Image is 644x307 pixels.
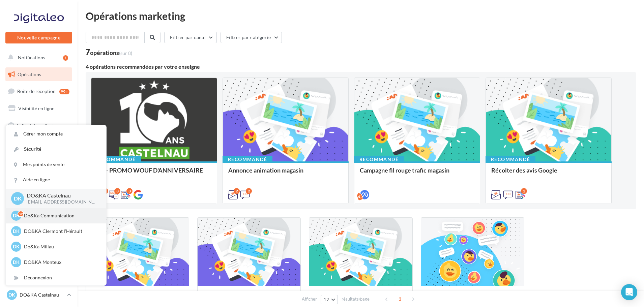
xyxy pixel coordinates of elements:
[13,212,20,219] span: DK
[97,167,211,180] div: OP - PROMO WOUF D'ANNIVERSAIRE
[90,50,132,56] div: opérations
[14,194,22,202] span: DK
[13,243,20,250] span: DK
[6,126,106,142] a: Gérer mon compte
[4,84,74,98] a: Boîte de réception99+
[17,88,56,94] span: Boîte de réception
[521,188,527,194] div: 2
[6,270,106,285] div: Déconnexion
[86,49,132,56] div: 7
[4,202,74,216] a: Calendrier
[13,259,20,266] span: DK
[4,118,74,132] a: Sollicitation d'avis
[223,156,272,163] div: Recommandé
[394,294,405,304] span: 1
[13,228,20,235] span: DK
[4,185,74,199] a: Médiathèque
[354,156,404,163] div: Recommandé
[24,228,98,235] p: DO&KA Clermont l'Hérault
[86,11,636,21] div: Opérations marketing
[246,188,252,194] div: 2
[5,32,72,43] button: Nouvelle campagne
[486,156,535,163] div: Recommandé
[6,157,106,172] a: Mes points de vente
[119,50,132,56] span: (sur 8)
[4,67,74,82] a: Opérations
[18,105,54,111] span: Visibilité en ligne
[6,172,106,187] a: Aide en ligne
[4,152,74,166] a: Campagnes
[27,192,95,199] p: DO&KA Castelnau
[302,296,317,302] span: Afficher
[4,135,74,149] a: SMS unitaire
[621,284,637,300] div: Open Intercom Messenger
[5,288,72,301] a: DK DO&KA Castelnau
[321,295,338,304] button: 12
[18,55,45,60] span: Notifications
[63,55,68,61] div: 1
[4,51,71,65] button: Notifications 1
[324,297,329,302] span: 12
[491,167,606,180] div: Récolter des avis Google
[8,291,15,298] span: DK
[228,167,343,180] div: Annonce animation magasin
[4,168,74,183] a: Contacts
[234,188,240,194] div: 2
[4,101,74,116] a: Visibilité en ligne
[17,122,55,128] span: Sollicitation d'avis
[24,212,98,219] p: Do&Ka Communication
[24,243,98,250] p: Do&Ka Millau
[18,71,41,77] span: Opérations
[59,89,69,94] div: 99+
[91,156,141,163] div: Recommandé
[86,64,636,69] div: 4 opérations recommandées par votre enseigne
[360,167,474,180] div: Campagne fil rouge trafic magasin
[20,291,64,298] p: DO&KA Castelnau
[24,259,98,266] p: DO&KA Monteux
[6,142,106,157] a: Sécurité
[342,296,370,302] span: résultats/page
[221,32,282,43] button: Filtrer par catégorie
[164,32,217,43] button: Filtrer par canal
[27,199,95,205] p: [EMAIL_ADDRESS][DOMAIN_NAME]
[126,188,133,194] div: 3
[114,188,120,194] div: 3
